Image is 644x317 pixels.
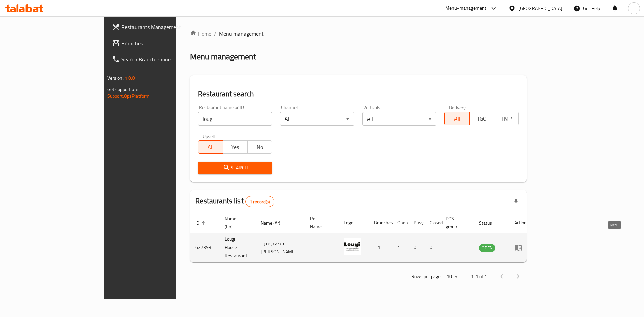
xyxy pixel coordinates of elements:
button: TGO [469,112,494,125]
p: 1-1 of 1 [471,272,487,281]
div: OPEN [479,244,495,252]
td: 0 [408,233,424,262]
td: 1 [369,233,392,262]
p: Rows per page: [411,272,441,281]
span: Name (Ar) [261,219,289,227]
a: Support.OpsPlatform [107,92,150,100]
div: Export file [508,193,524,210]
nav: breadcrumb [190,30,527,38]
li: / [214,30,216,38]
span: No [250,142,269,152]
td: مطعم منزل [PERSON_NAME] [255,233,305,262]
div: [GEOGRAPHIC_DATA] [518,5,562,12]
div: All [280,112,354,126]
td: 1 [392,233,408,262]
span: Menu management [219,30,264,38]
div: All [362,112,436,126]
th: Closed [424,213,440,233]
span: Search [203,164,267,172]
span: J [633,5,635,12]
span: ID [195,219,208,227]
label: Upsell [203,134,215,138]
label: Delivery [449,105,466,110]
td: 0 [424,233,440,262]
span: Restaurants Management [121,23,206,31]
span: TMP [497,114,516,124]
th: Action [509,213,532,233]
button: Yes [223,140,248,154]
span: 1 record(s) [246,199,274,205]
a: Restaurants Management [107,19,212,35]
div: Menu-management [445,4,487,12]
th: Busy [408,213,424,233]
a: Branches [107,35,212,51]
h2: Restaurant search [198,89,519,99]
table: enhanced table [190,213,532,262]
a: Search Branch Phone [107,51,212,67]
button: TMP [494,112,519,125]
th: Open [392,213,408,233]
span: OPEN [479,244,495,252]
span: Status [479,219,501,227]
span: Name (En) [225,215,247,231]
input: Search for restaurant name or ID.. [198,112,272,126]
span: POS group [446,215,466,231]
th: Logo [338,213,369,233]
img: Lougi House Restaurant [344,238,361,255]
button: Search [198,162,272,174]
span: 1.0.0 [125,74,135,82]
span: Version: [107,74,124,82]
span: Ref. Name [310,215,330,231]
button: No [247,140,272,154]
h2: Restaurants list [195,196,274,207]
button: All [444,112,469,125]
span: Branches [121,39,206,47]
span: All [201,142,220,152]
td: Lougi House Restaurant [219,233,255,262]
span: Get support on: [107,85,138,94]
button: All [198,140,223,154]
div: Rows per page: [444,272,460,282]
h2: Menu management [190,51,256,62]
span: Yes [226,142,245,152]
div: Total records count [245,196,274,207]
span: Search Branch Phone [121,55,206,63]
span: All [447,114,467,124]
th: Branches [369,213,392,233]
span: TGO [472,114,491,124]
